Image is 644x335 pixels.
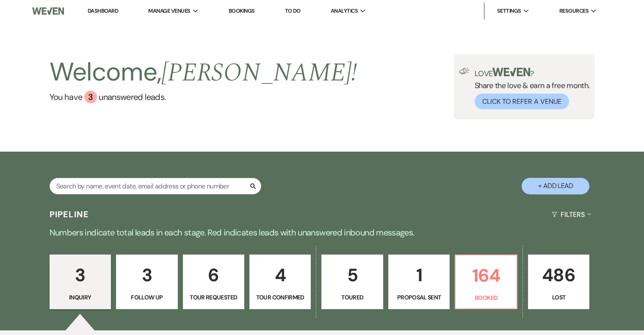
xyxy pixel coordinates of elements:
[321,255,383,310] a: 5Toured
[188,293,239,302] p: Tour Requested
[229,7,255,14] a: Bookings
[394,261,444,289] p: 1
[461,261,511,290] p: 164
[327,261,377,289] p: 5
[455,255,517,310] a: 164Booked
[161,53,357,92] span: [PERSON_NAME] !
[461,293,511,302] p: Booked
[533,261,584,289] p: 486
[285,7,301,14] a: To Do
[497,7,521,15] span: Settings
[394,293,444,302] p: Proposal Sent
[548,203,594,226] button: Filters
[50,54,357,91] h2: Welcome,
[88,7,118,15] a: Dashboard
[122,293,172,302] p: Follow Up
[249,255,311,310] a: 4Tour Confirmed
[116,255,177,310] a: 3Follow Up
[50,178,261,194] input: Search by name, event date, email address or phone number
[32,2,64,20] img: Weven Logo
[331,7,358,15] span: Analytics
[470,68,590,109] div: Share the love & earn a free month.
[475,68,590,78] p: Love ?
[50,91,357,103] a: You have 3 unanswered leads.
[522,178,589,194] button: + Add Lead
[559,7,589,15] span: Resources
[148,7,190,15] span: Manage Venues
[255,261,305,289] p: 4
[17,226,627,239] p: Numbers indicate total leads in each stage. Red indicates leads with unanswered inbound messages.
[122,261,172,289] p: 3
[327,293,377,302] p: Toured
[55,261,105,289] p: 3
[50,208,89,220] h3: Pipeline
[475,94,569,109] button: Click to Refer a Venue
[533,293,584,302] p: Lost
[55,293,105,302] p: Inquiry
[84,91,97,103] div: 3
[459,68,470,75] img: loud-speaker-illustration.svg
[50,255,111,310] a: 3Inquiry
[188,261,239,289] p: 6
[528,255,589,310] a: 486Lost
[492,68,530,76] img: weven-logo-green.svg
[388,255,450,310] a: 1Proposal Sent
[255,293,305,302] p: Tour Confirmed
[183,255,244,310] a: 6Tour Requested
